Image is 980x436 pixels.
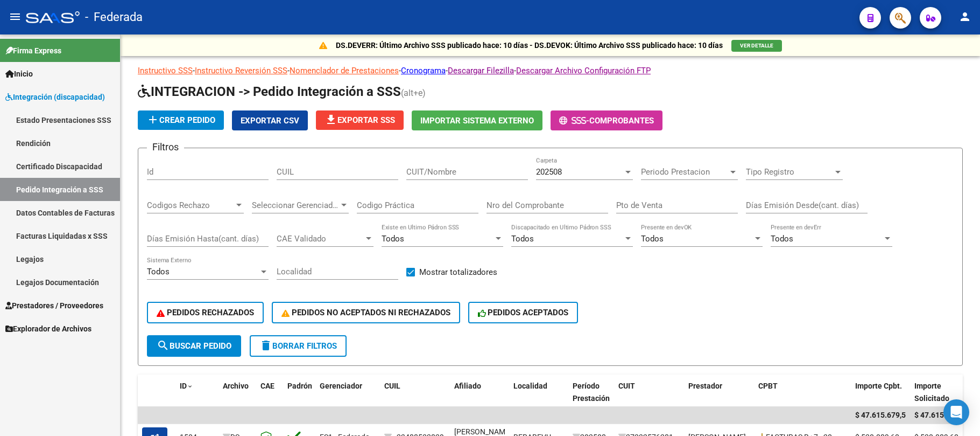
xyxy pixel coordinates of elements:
span: ID [180,382,187,390]
mat-icon: search [157,339,170,352]
span: Exportar CSV [241,116,299,126]
span: Inicio [5,68,33,80]
span: Todos [382,234,404,244]
span: Crear Pedido [146,115,215,125]
mat-icon: menu [9,10,22,23]
span: Importe Cpbt. [855,382,902,390]
span: (alt+e) [401,88,426,98]
span: PEDIDOS RECHAZADOS [157,308,254,317]
span: $ 47.615.679,50 [914,411,969,419]
a: Descargar Archivo Configuración FTP [516,66,651,75]
span: CAE [260,382,274,390]
span: Afiliado [454,382,481,390]
span: Comprobantes [589,116,654,126]
mat-icon: person [958,10,971,23]
mat-icon: add [146,113,159,126]
span: Seleccionar Gerenciador [252,200,339,210]
span: Buscar Pedido [157,341,231,351]
span: Importe Solicitado [914,382,949,403]
datatable-header-cell: Importe Solicitado [910,375,969,422]
span: CAE Validado [277,234,364,244]
span: CPBT [758,382,778,390]
button: PEDIDOS NO ACEPTADOS NI RECHAZADOS [272,302,460,323]
button: PEDIDOS RECHAZADOS [147,302,264,323]
datatable-header-cell: Gerenciador [315,375,380,422]
span: Todos [641,234,664,244]
span: Codigos Rechazo [147,200,234,210]
button: Exportar CSV [232,110,308,130]
datatable-header-cell: CUIL [380,375,450,422]
datatable-header-cell: Prestador [684,375,754,422]
span: - [559,116,589,126]
a: Instructivo SSS [138,66,193,75]
datatable-header-cell: Padrón [283,375,315,422]
span: $ 47.615.679,50 [855,411,910,419]
span: Exportar SSS [325,115,395,125]
datatable-header-cell: Importe Cpbt. [851,375,910,422]
span: Gerenciador [320,382,362,390]
p: DS.DEVERR: Último Archivo SSS publicado hace: 10 días - DS.DEVOK: Último Archivo SSS publicado ha... [336,39,723,51]
span: Período Prestación [573,382,610,403]
span: CUIT [618,382,635,390]
span: Padrón [287,382,312,390]
datatable-header-cell: CAE [256,375,283,422]
span: Firma Express [5,45,61,57]
mat-icon: delete [259,339,272,352]
button: Importar Sistema Externo [412,110,542,130]
div: Open Intercom Messenger [943,399,969,425]
a: Nomenclador de Prestaciones [290,66,399,75]
button: PEDIDOS ACEPTADOS [468,302,579,323]
a: Cronograma [401,66,446,75]
span: PEDIDOS ACEPTADOS [478,308,569,317]
datatable-header-cell: ID [175,375,218,422]
button: VER DETALLE [731,40,782,52]
span: Integración (discapacidad) [5,91,105,103]
span: Todos [771,234,793,244]
span: Prestador [688,382,722,390]
button: Buscar Pedido [147,335,241,357]
datatable-header-cell: Localidad [509,375,568,422]
button: Crear Pedido [138,110,224,130]
span: INTEGRACION -> Pedido Integración a SSS [138,84,401,99]
p: - - - - - [138,65,963,77]
span: Mostrar totalizadores [419,266,497,279]
button: Exportar SSS [316,110,404,130]
span: Archivo [223,382,249,390]
datatable-header-cell: Archivo [218,375,256,422]
span: Borrar Filtros [259,341,337,351]
button: -Comprobantes [551,110,662,130]
span: VER DETALLE [740,43,773,49]
a: Descargar Filezilla [448,66,514,75]
a: Instructivo Reversión SSS [195,66,287,75]
span: CUIL [384,382,400,390]
datatable-header-cell: CPBT [754,375,851,422]
datatable-header-cell: Afiliado [450,375,509,422]
span: Todos [147,267,170,276]
span: Importar Sistema Externo [420,116,534,126]
datatable-header-cell: Período Prestación [568,375,614,422]
span: PEDIDOS NO ACEPTADOS NI RECHAZADOS [281,308,450,317]
button: Borrar Filtros [250,335,347,357]
span: Localidad [513,382,547,390]
span: Tipo Registro [746,167,833,177]
span: Periodo Prestacion [641,167,728,177]
span: Todos [511,234,534,244]
span: - Federada [85,5,143,29]
h3: Filtros [147,140,184,155]
span: 202508 [536,167,562,177]
span: Prestadores / Proveedores [5,300,103,312]
datatable-header-cell: CUIT [614,375,684,422]
mat-icon: file_download [325,113,337,126]
span: Explorador de Archivos [5,323,91,335]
